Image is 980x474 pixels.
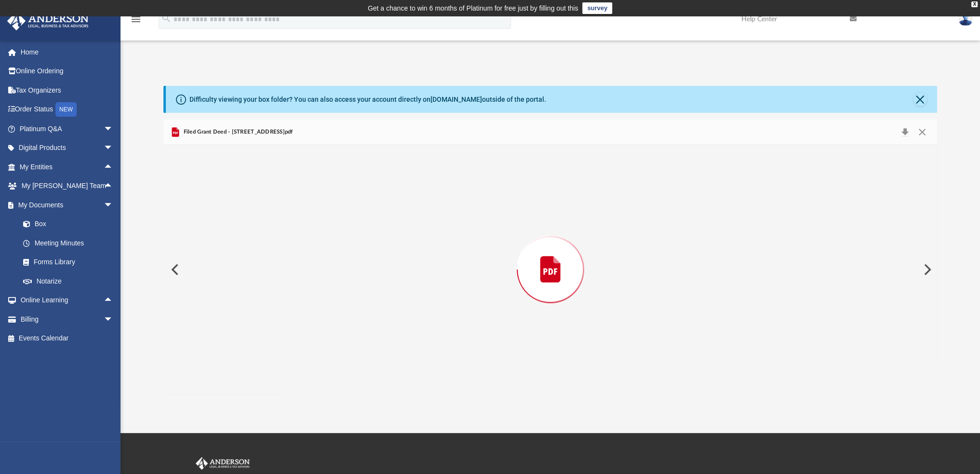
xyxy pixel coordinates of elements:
button: Next File [916,256,937,283]
span: arrow_drop_up [104,176,123,196]
span: arrow_drop_down [104,310,123,329]
a: [DOMAIN_NAME] [430,95,482,103]
a: My Documentsarrow_drop_down [7,195,123,215]
div: Difficulty viewing your box folder? You can also access your account directly on outside of the p... [189,95,546,105]
a: survey [582,2,612,14]
button: Previous File [163,256,185,283]
div: NEW [55,102,77,117]
a: Digital Productsarrow_drop_down [7,138,128,158]
a: Billingarrow_drop_down [7,310,128,329]
a: Notarize [13,271,123,291]
a: Forms Library [13,253,118,272]
img: User Pic [958,12,973,26]
span: arrow_drop_down [104,119,123,139]
a: Platinum Q&Aarrow_drop_down [7,119,128,138]
a: Home [7,42,128,62]
a: My Entitiesarrow_drop_up [7,157,128,176]
div: Get a chance to win 6 months of Platinum for free just by filling out this [368,2,578,14]
i: search [161,13,172,24]
div: Preview [163,120,937,394]
a: Box [13,215,118,234]
span: arrow_drop_up [104,291,123,311]
img: Anderson Advisors Platinum Portal [4,12,92,30]
img: Anderson Advisors Platinum Portal [194,457,252,470]
a: menu [130,18,142,25]
a: Meeting Minutes [13,233,123,253]
a: My [PERSON_NAME] Teamarrow_drop_up [7,176,123,196]
button: Close [913,125,930,139]
a: Events Calendar [7,329,128,348]
a: Tax Organizers [7,81,128,100]
span: arrow_drop_down [104,138,123,158]
button: Download [896,125,913,139]
button: Close [913,93,927,106]
a: Online Ordering [7,62,128,81]
a: Online Learningarrow_drop_up [7,291,123,310]
i: menu [130,14,142,25]
span: arrow_drop_up [104,157,123,177]
span: arrow_drop_down [104,195,123,215]
div: close [971,1,978,7]
span: Filed Grant Deed - [STREET_ADDRESS]pdf [181,128,293,136]
a: Order StatusNEW [7,100,128,120]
